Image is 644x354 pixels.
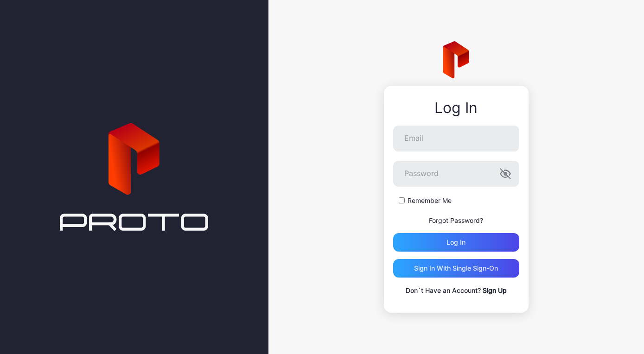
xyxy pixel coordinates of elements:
[483,286,507,294] a: Sign Up
[393,259,519,278] button: Sign in With Single Sign-On
[393,161,519,187] input: Password
[393,233,519,252] button: Log in
[429,216,483,224] a: Forgot Password?
[414,265,498,272] div: Sign in With Single Sign-On
[393,285,519,296] p: Don`t Have an Account?
[393,126,519,152] input: Email
[446,239,465,246] div: Log in
[408,196,452,205] label: Remember Me
[500,168,511,179] button: Password
[393,100,519,116] div: Log In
